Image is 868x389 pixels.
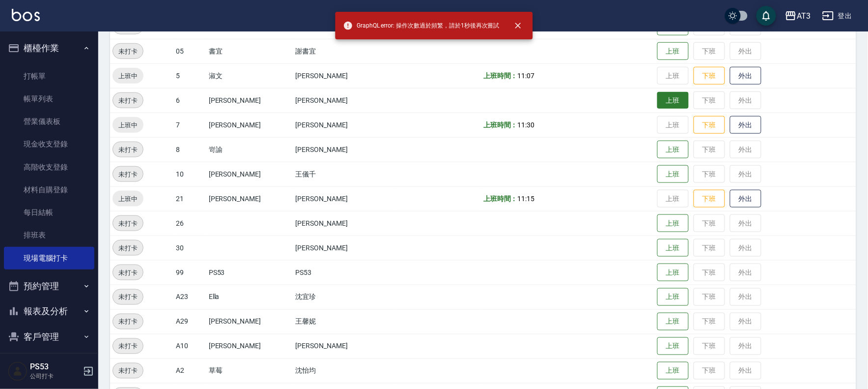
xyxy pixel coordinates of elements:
span: 上班中 [112,194,143,204]
button: 下班 [694,190,725,208]
td: 05 [173,39,206,63]
span: GraphQL error: 操作次數過於頻繁，請於1秒後再次嘗試 [343,21,500,30]
h5: PS53 [30,362,80,372]
td: [PERSON_NAME] [206,113,293,137]
td: A29 [173,309,206,334]
td: 草莓 [206,359,293,383]
span: 未打卡 [113,46,143,57]
td: 岢諭 [206,137,293,162]
button: 上班 [657,337,689,356]
td: 30 [173,236,206,260]
button: 預約管理 [4,273,94,299]
span: 未打卡 [113,341,143,352]
a: 現金收支登錄 [4,133,94,155]
td: [PERSON_NAME] [206,88,293,113]
button: AT3 [781,6,814,26]
button: 上班 [657,313,689,331]
td: 淑文 [206,63,293,88]
span: 11:15 [518,195,535,203]
button: 櫃檯作業 [4,35,94,61]
p: 公司打卡 [30,372,80,381]
button: 上班 [657,42,689,60]
a: 營業儀表板 [4,110,94,133]
button: 上班 [657,239,689,257]
td: [PERSON_NAME] [206,186,293,211]
span: 11:07 [518,72,535,80]
button: 上班 [657,264,689,282]
a: 現場電腦打卡 [4,247,94,269]
td: [PERSON_NAME] [206,162,293,186]
td: [PERSON_NAME] [206,334,293,359]
span: 未打卡 [113,169,143,180]
button: 外出 [730,190,761,208]
button: 上班 [657,165,689,183]
div: AT3 [797,10,811,22]
span: 未打卡 [113,317,143,327]
button: 外出 [730,67,761,85]
td: [PERSON_NAME] [293,88,394,113]
td: PS53 [206,260,293,285]
button: 上班 [657,214,689,233]
b: 上班時間： [483,195,518,203]
button: save [756,6,776,26]
td: 沈怡均 [293,359,394,383]
a: 排班表 [4,224,94,246]
button: 員工及薪資 [4,349,94,375]
td: [PERSON_NAME] [293,186,394,211]
td: PS53 [293,260,394,285]
button: 下班 [694,116,725,134]
button: close [507,15,529,36]
a: 高階收支登錄 [4,156,94,179]
span: 未打卡 [113,243,143,253]
a: 每日結帳 [4,201,94,224]
td: 沈宜珍 [293,285,394,309]
button: 上班 [657,362,689,380]
span: 未打卡 [113,292,143,302]
a: 材料自購登錄 [4,179,94,201]
button: 報表及分析 [4,299,94,324]
span: 未打卡 [113,145,143,155]
b: 上班時間： [483,121,518,129]
button: 上班 [657,288,689,306]
img: Person [8,361,28,381]
td: [PERSON_NAME] [293,211,394,236]
td: 書宜 [206,39,293,63]
img: Logo [12,9,40,21]
td: [PERSON_NAME] [293,137,394,162]
button: 上班 [657,92,689,109]
td: [PERSON_NAME] [293,236,394,260]
td: 王馨妮 [293,309,394,334]
span: 上班中 [112,71,143,81]
td: 7 [173,113,206,137]
td: 5 [173,63,206,88]
td: [PERSON_NAME] [293,63,394,88]
button: 登出 [818,7,856,25]
span: 未打卡 [113,268,143,278]
td: A23 [173,285,206,309]
td: 謝書宜 [293,39,394,63]
td: 王儀千 [293,162,394,186]
button: 上班 [657,141,689,159]
td: [PERSON_NAME] [206,309,293,334]
td: A10 [173,334,206,359]
span: 11:30 [518,121,535,129]
span: 未打卡 [113,218,143,229]
span: 上班中 [112,120,143,130]
td: A2 [173,359,206,383]
td: 21 [173,186,206,211]
span: 未打卡 [113,95,143,106]
button: 客戶管理 [4,324,94,350]
button: 下班 [694,67,725,85]
td: [PERSON_NAME] [293,113,394,137]
td: Ella [206,285,293,309]
button: 外出 [730,116,761,134]
td: 99 [173,260,206,285]
td: [PERSON_NAME] [293,334,394,359]
a: 帳單列表 [4,88,94,110]
td: 8 [173,137,206,162]
td: 26 [173,211,206,236]
td: 10 [173,162,206,186]
td: 6 [173,88,206,113]
span: 未打卡 [113,366,143,376]
a: 打帳單 [4,65,94,88]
